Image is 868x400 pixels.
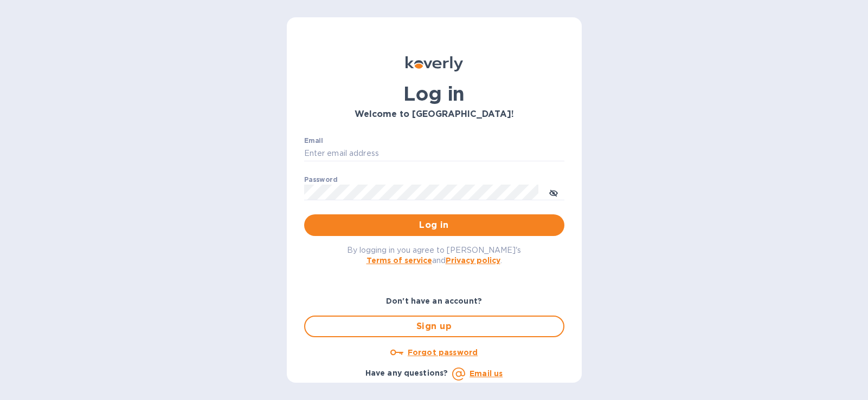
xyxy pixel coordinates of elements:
u: Forgot password [408,348,478,357]
button: Sign up [304,316,564,337]
span: Sign up [314,320,555,333]
span: Log in [313,219,556,232]
img: Koverly [406,56,463,71]
b: Have any questions? [365,369,448,377]
label: Password [304,176,337,183]
b: Don't have an account? [386,297,482,305]
h3: Welcome to [GEOGRAPHIC_DATA]! [304,109,564,120]
h1: Log in [304,82,564,105]
a: Email us [470,369,503,378]
input: Enter email address [304,146,564,162]
button: Log in [304,214,564,236]
label: Email [304,137,323,144]
a: Privacy policy [446,256,500,265]
a: Terms of service [367,256,432,265]
button: toggle password visibility [543,181,564,203]
span: By logging in you agree to [PERSON_NAME]'s and . [347,246,521,265]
